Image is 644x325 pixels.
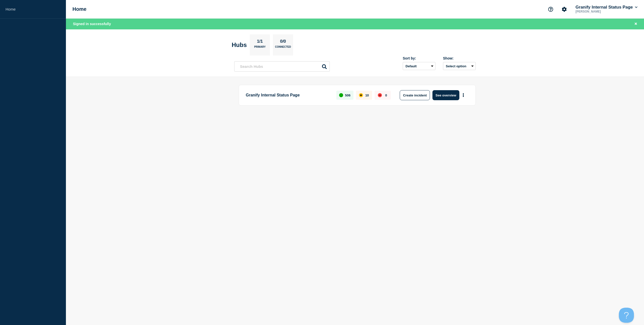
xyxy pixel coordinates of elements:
[385,93,387,97] p: 0
[72,6,87,12] h1: Home
[378,93,382,97] div: down
[234,61,330,72] input: Search Hubs
[460,91,467,100] button: More actions
[432,90,459,100] button: See overview
[633,21,639,27] button: Close banner
[275,45,291,51] p: Connected
[278,39,288,45] p: 0/0
[232,41,247,48] h2: Hubs
[575,10,627,13] p: [PERSON_NAME]
[619,308,634,323] iframe: Help Scout Beacon - Open
[345,93,351,97] p: 506
[400,90,430,100] button: Create incident
[365,93,369,97] p: 10
[255,39,265,45] p: 1/1
[443,56,476,60] div: Show:
[339,93,343,97] div: up
[246,90,331,100] p: Granify Internal Status Page
[443,62,476,70] button: Select option
[403,56,435,60] div: Sort by:
[545,4,556,15] button: Support
[254,45,266,51] p: Primary
[575,5,638,10] button: Granify Internal Status Page
[559,4,570,15] button: Account settings
[359,93,363,97] div: affected
[73,22,111,26] span: Signed in successfully
[403,62,435,70] select: Sort by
